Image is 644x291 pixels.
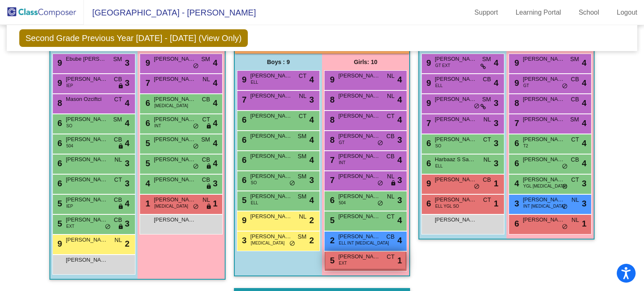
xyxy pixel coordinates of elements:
[387,212,395,221] span: CT
[523,75,565,83] span: [PERSON_NAME]
[328,155,335,165] span: 7
[309,174,314,186] span: 3
[562,183,568,190] span: do_not_disturb_alt
[298,152,306,161] span: SM
[55,239,62,248] span: 9
[494,197,499,210] span: 1
[338,132,380,140] span: [PERSON_NAME]
[206,163,212,170] span: lock
[397,254,402,267] span: 1
[582,157,587,170] span: 4
[154,216,196,224] span: [PERSON_NAME]
[474,103,480,110] span: do_not_disturb_alt
[571,75,579,84] span: CB
[250,232,292,241] span: [PERSON_NAME]
[55,98,62,108] span: 8
[66,155,108,164] span: [PERSON_NAME]
[298,132,306,141] span: SM
[512,98,519,108] span: 8
[66,95,108,103] span: Mason Ozciftci
[143,118,150,128] span: 6
[206,203,212,210] span: lock
[154,175,196,184] span: [PERSON_NAME]
[562,224,568,230] span: do_not_disturb_alt
[338,212,380,221] span: [PERSON_NAME]
[435,163,443,169] span: ELL
[114,216,122,224] span: CB
[154,123,161,129] span: INT
[125,157,130,170] span: 3
[55,118,62,128] span: 6
[435,75,477,83] span: [PERSON_NAME]
[328,95,335,104] span: 8
[322,54,409,70] div: Girls: 10
[512,219,519,228] span: 6
[424,199,431,208] span: 6
[240,175,247,185] span: 6
[125,57,130,69] span: 3
[113,115,122,124] span: SM
[250,132,292,140] span: [PERSON_NAME]
[143,179,150,188] span: 4
[240,135,247,144] span: 6
[387,112,395,121] span: CT
[251,240,285,246] span: [MEDICAL_DATA]
[339,200,346,206] span: 504
[571,95,579,104] span: CB
[387,132,395,141] span: CB
[55,199,62,208] span: 5
[523,55,565,63] span: [PERSON_NAME]
[397,113,402,126] span: 4
[125,197,130,210] span: 4
[154,115,196,124] span: [PERSON_NAME]
[114,175,122,184] span: CT
[66,55,108,63] span: Ebube [PERSON_NAME]
[118,143,124,150] span: lock
[377,200,383,207] span: do_not_disturb_alt
[435,82,443,89] span: ELL
[201,135,210,144] span: SM
[66,135,108,144] span: [PERSON_NAME]
[494,117,499,129] span: 3
[582,117,587,129] span: 4
[250,172,292,180] span: [PERSON_NAME]
[328,236,335,245] span: 2
[328,135,335,144] span: 8
[240,236,247,245] span: 3
[571,135,579,144] span: CT
[397,214,402,227] span: 4
[143,58,150,67] span: 9
[523,95,565,103] span: [PERSON_NAME]
[240,75,247,84] span: 9
[328,196,335,205] span: 6
[202,115,210,124] span: CT
[66,143,73,149] span: 504
[523,203,565,209] span: INT [MEDICAL_DATA]
[66,75,108,83] span: [PERSON_NAME]
[435,115,477,124] span: [PERSON_NAME]
[250,152,292,160] span: [PERSON_NAME]
[251,79,258,85] span: ELL
[309,194,314,206] span: 4
[435,196,477,204] span: [PERSON_NAME]
[474,183,480,190] span: do_not_disturb_alt
[206,123,212,130] span: lock
[328,115,335,124] span: 8
[562,203,568,210] span: do_not_disturb_alt
[339,160,345,166] span: INT
[154,55,196,63] span: [PERSON_NAME]
[309,73,314,86] span: 4
[193,203,199,210] span: do_not_disturb_alt
[523,216,565,224] span: [PERSON_NAME]
[125,97,130,109] span: 4
[154,196,196,204] span: [PERSON_NAME]
[154,75,196,83] span: [PERSON_NAME]
[397,234,402,247] span: 4
[397,154,402,166] span: 4
[289,240,295,247] span: do_not_disturb_alt
[299,112,306,121] span: CT
[435,95,477,103] span: [PERSON_NAME]
[66,236,108,244] span: [PERSON_NAME]
[19,29,248,47] span: Second Grade Previous Year [DATE] - [DATE] (View Only)
[387,152,395,161] span: CB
